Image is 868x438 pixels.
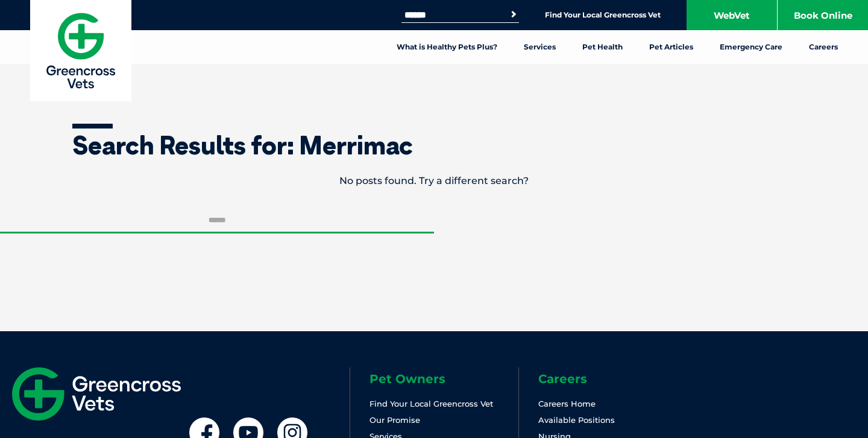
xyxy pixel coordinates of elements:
[545,10,661,20] a: Find Your Local Greencross Vet
[636,30,706,64] a: Pet Articles
[538,415,615,425] a: Available Positions
[508,8,520,21] button: Search
[72,133,796,158] h1: Search Results for: Merrimac
[370,373,518,385] h6: Pet Owners
[383,30,511,64] a: What is Healthy Pets Plus?
[538,399,596,408] a: Careers Home
[569,30,636,64] a: Pet Health
[370,415,420,425] a: Our Promise
[511,30,569,64] a: Services
[538,373,687,385] h6: Careers
[796,30,851,64] a: Careers
[706,30,796,64] a: Emergency Care
[370,399,493,408] a: Find Your Local Greencross Vet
